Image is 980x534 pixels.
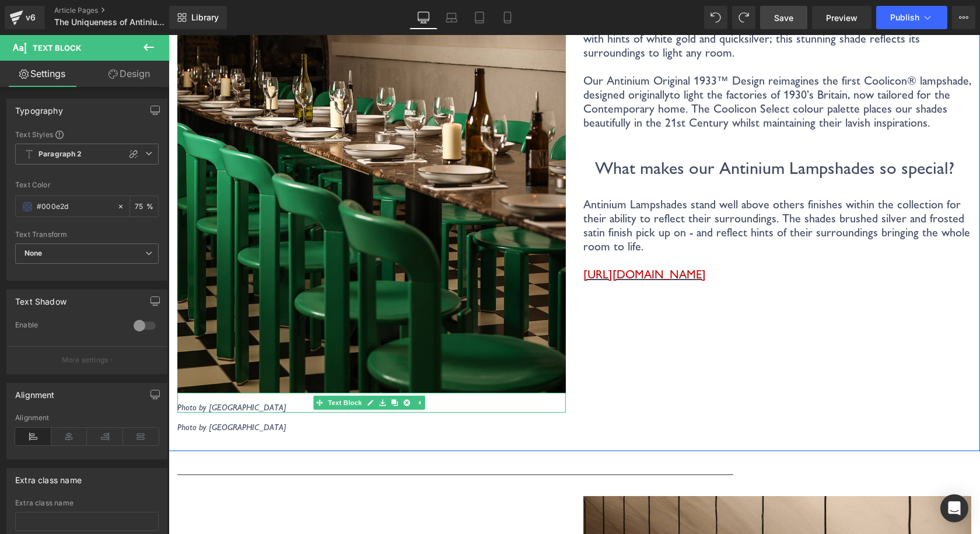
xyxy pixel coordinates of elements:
[890,13,919,22] span: Publish
[732,6,755,29] button: Redo
[157,361,195,375] span: Text Block
[15,130,159,139] div: Text Styles
[54,6,188,15] a: Article Pages
[54,18,166,27] span: The Uniqueness of Antinium | Journal Article
[415,53,782,95] span: to light the factories of 1930’s Britain, now tailored for the Contemporary home. The Coolicon Se...
[38,149,82,159] b: Paragraph 2
[826,12,857,24] span: Preview
[437,6,466,29] a: Laptop
[15,499,159,507] div: Extra class name
[37,200,111,213] input: Color
[415,39,803,95] p: Our Antinium Original 1933™ Design reimagines the first Coolicon® lampshade, designed originally
[415,232,537,246] a: [URL][DOMAIN_NAME]
[244,361,257,375] a: Expand / Collapse
[15,414,159,422] div: Alignment
[812,6,871,29] a: Preview
[87,61,171,87] a: Design
[15,181,159,189] div: Text Color
[33,43,81,53] span: Text Block
[208,361,220,375] a: Save element
[415,123,803,144] p: What makes our Antinium Lampshades so special?
[15,383,55,400] div: Alignment
[774,12,793,24] span: Save
[494,6,521,29] a: Mobile
[15,290,66,306] div: Text Shadow
[704,6,727,29] button: Undo
[62,355,108,365] p: More settings
[7,346,167,374] button: More settings
[15,320,122,333] div: Enable
[23,10,38,25] div: v6
[940,494,968,522] div: Open Intercom Messenger
[220,361,232,375] a: Clone Element
[15,469,82,485] div: Extra class name
[15,99,63,116] div: Typography
[24,249,43,257] b: None
[9,367,118,378] i: Photo by [GEOGRAPHIC_DATA]
[191,12,219,23] span: Library
[15,231,159,239] div: Text Transform
[130,196,158,217] div: %
[5,6,45,29] a: v6
[876,6,947,29] button: Publish
[9,387,118,397] i: Photo by [GEOGRAPHIC_DATA]
[952,6,975,29] button: More
[415,162,803,246] p: Antinium Lampshades stand well above others finishes within the collection for their ability to r...
[169,6,227,29] a: New Library
[466,6,494,29] a: Tablet
[232,361,244,375] a: Delete Element
[409,6,437,29] a: Desktop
